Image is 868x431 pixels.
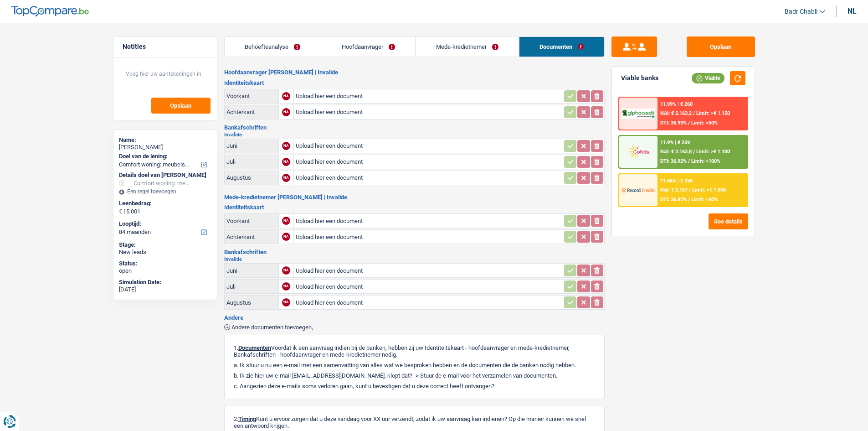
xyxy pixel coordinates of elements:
[688,120,690,126] span: /
[847,7,857,16] div: nl
[519,37,604,57] a: Documenten
[224,80,605,86] h3: Identiteitskaart
[282,217,290,225] div: NA
[693,149,695,155] span: /
[119,188,211,195] div: Een regel toevoegen
[282,298,290,306] div: NA
[660,149,692,155] span: NAI: € 2.163,8
[621,143,655,160] img: Cofidis
[660,187,688,193] span: NAI: € 2.167
[151,98,211,114] button: Opslaan
[621,74,658,82] div: Viable banks
[777,4,825,19] a: Badr Chabli
[119,260,211,267] div: Status:
[224,324,313,330] button: Andere documenten toevoegen,
[226,234,277,240] div: Achterkant
[226,142,277,149] div: Juni
[234,415,595,429] p: 2. Kunt u ervoor zorgen dat u deze vandaag voor XX uur verzendt, zodat ik uw aanvraag kan indiene...
[224,69,605,76] h2: Hoofdaanvrager [PERSON_NAME] | Invalide
[282,158,290,166] div: NA
[282,92,290,100] div: NA
[226,299,277,306] div: Augustus
[282,108,290,116] div: NA
[11,6,89,17] img: TopCompare Logo
[119,220,210,228] label: Looptijd:
[688,158,690,164] span: /
[660,158,687,164] span: DTI: 36.92%
[660,110,692,116] span: NAI: € 2.163,2
[226,174,277,181] div: Augustus
[226,93,277,99] div: Voorkant
[224,125,605,130] h3: Bankafschriften
[226,267,277,274] div: Juni
[226,109,277,115] div: Achterkant
[224,315,605,321] h3: Andere
[689,187,691,193] span: /
[226,218,277,224] div: Voorkant
[696,149,730,155] span: Limit: >€ 1.100
[119,279,211,286] div: Simulation Date:
[621,182,655,198] img: Record Credits
[234,344,595,358] p: 1. Voordat ik een aanvraag indien bij de banken, hebben zij uw Identiteitskaart - hoofdaanvrager ...
[416,37,519,57] a: Mede-kredietnemer
[119,171,211,179] div: Details doel van [PERSON_NAME]
[282,142,290,150] div: NA
[226,158,277,165] div: Juli
[119,200,210,207] label: Leenbedrag:
[226,283,277,290] div: Juli
[660,140,690,145] div: 11.9% | € 259
[282,174,290,182] div: NA
[119,241,211,249] div: Stage:
[621,109,655,119] img: Alphacredit
[660,120,687,126] span: DTI: 36.93%
[692,187,726,193] span: Limit: >€ 1.506
[282,266,290,275] div: NA
[225,37,321,57] a: Behoefteanalyse
[119,153,210,160] label: Doel van de lening:
[693,110,695,116] span: /
[691,158,720,164] span: Limit: <100%
[688,197,690,203] span: /
[238,415,256,422] span: Timing
[119,267,211,275] div: open
[119,208,122,215] span: €
[282,282,290,291] div: NA
[224,194,605,201] h2: Mede-kredietnemer [PERSON_NAME] | Invalide
[234,383,595,389] p: c. Aangezien deze e-mails soms verloren gaan, kunt u bevestigen dat u deze correct heeft ontvangen?
[234,362,595,369] p: a. Ik stuur u nu een e-mail met een samenvatting van alles wat we besproken hebben en de document...
[119,144,211,151] div: [PERSON_NAME]
[170,103,191,109] span: Opslaan
[224,249,605,255] h3: Bankafschriften
[282,233,290,241] div: NA
[224,257,605,262] h2: Invalide
[687,36,755,57] button: Opslaan
[691,197,718,203] span: Limit: <60%
[692,73,724,83] div: Viable
[696,110,730,116] span: Limit: >€ 1.150
[660,178,693,184] div: 11.45% | € 256
[234,372,595,379] p: b. Ik zie hier uw e-mail [EMAIL_ADDRESS][DOMAIN_NAME], klopt dat? -> Stuur de e-mail voor het ver...
[231,324,313,330] span: Andere documenten toevoegen,
[123,43,208,51] h5: Notities
[321,37,415,57] a: Hoofdaanvrager
[119,136,211,144] div: Name:
[224,132,605,137] h2: Invalide
[691,120,718,126] span: Limit: <50%
[660,101,693,107] div: 11.99% | € 260
[119,286,211,293] div: [DATE]
[709,213,748,229] button: See details
[660,197,687,203] span: DTI: 36.82%
[119,249,211,256] div: New leads
[224,204,605,210] h3: Identiteitskaart
[785,8,817,16] span: Badr Chabli
[238,344,271,351] span: Documenten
